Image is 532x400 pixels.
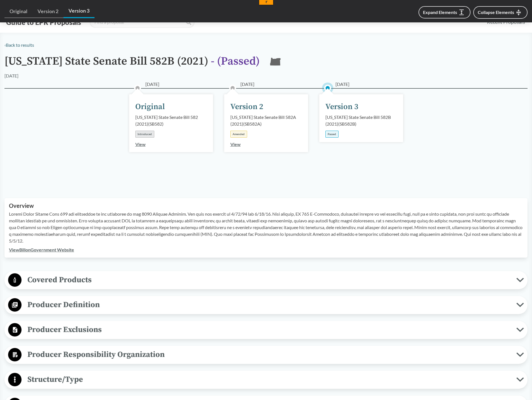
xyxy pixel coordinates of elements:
[4,72,18,79] div: [DATE]
[230,142,241,147] a: View
[325,114,397,127] div: [US_STATE] State Senate Bill 582B (2021) ( SB582B )
[6,373,526,387] button: Structure/Type
[9,247,74,252] a: ViewBillonGovernment Website
[22,373,516,386] span: Structure/Type
[325,101,358,113] div: Version 3
[22,298,516,311] span: Producer Definition
[6,323,526,337] button: Producer Exclusions
[9,203,523,209] h2: Overview
[230,114,302,127] div: [US_STATE] State Senate Bill 582A (2021) ( SB582A )
[230,131,247,138] div: Amended
[63,4,94,18] a: Version 3
[135,101,165,113] div: Original
[135,131,154,138] div: Introduced
[4,5,32,18] a: Original
[473,6,528,19] button: Collapse Elements
[230,101,263,113] div: Version 2
[22,274,516,286] span: Covered Products
[145,81,159,88] span: [DATE]
[6,298,526,312] button: Producer Definition
[32,5,63,18] a: Version 2
[9,211,523,244] p: Loremi Dolor Sitame Cons 699 adi elitseddoe te inc utlaboree do mag 8090 Aliquae Adminim. Ven qui...
[4,55,260,72] h1: [US_STATE] State Senate Bill 582B (2021)
[240,81,254,88] span: [DATE]
[418,6,470,18] button: Expand Elements
[135,114,207,127] div: [US_STATE] State Senate Bill 582 (2021) ( SB582 )
[22,348,516,361] span: Producer Responsibility Organization
[4,42,34,48] a: ‹Back to results
[22,323,516,336] span: Producer Exclusions
[335,81,349,88] span: [DATE]
[211,54,260,68] span: - ( Passed )
[6,348,526,362] button: Producer Responsibility Organization
[6,273,526,287] button: Covered Products
[135,142,146,147] a: View
[325,131,339,138] div: Passed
